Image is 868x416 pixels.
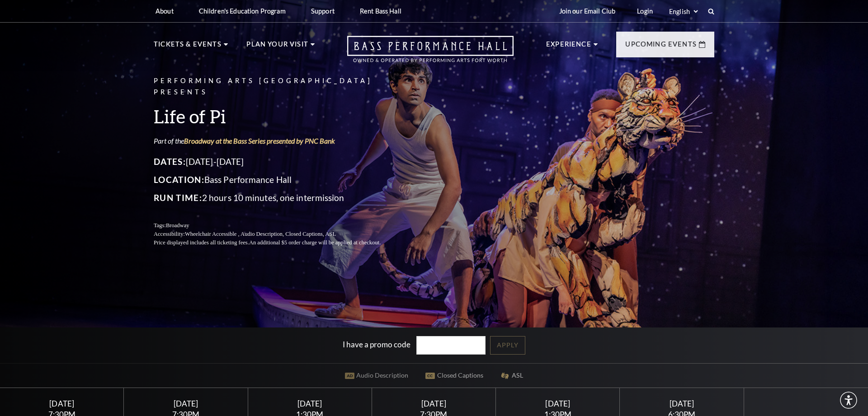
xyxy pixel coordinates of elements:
p: Tags: [154,221,402,230]
p: Upcoming Events [625,39,697,55]
p: Tickets & Events [154,39,222,55]
p: [DATE]-[DATE] [154,154,402,169]
p: 2 hours 10 minutes, one intermission [154,191,402,205]
span: Dates: [154,156,186,167]
p: Rent Bass Hall [360,7,401,15]
div: [DATE] [383,399,485,408]
div: [DATE] [11,399,113,408]
a: Broadway at the Bass Series presented by PNC Bank [184,136,335,145]
p: Support [311,7,335,15]
h3: Life of Pi [154,105,402,128]
div: [DATE] [507,399,609,408]
span: Location: [154,174,204,185]
div: [DATE] [259,399,361,408]
p: About [156,7,174,15]
p: Performing Arts [GEOGRAPHIC_DATA] Presents [154,75,402,98]
p: Accessibility: [154,230,402,238]
div: [DATE] [135,399,237,408]
p: Bass Performance Hall [154,173,402,187]
p: Children's Education Program [199,7,286,15]
span: An additional $5 order charge will be applied at checkout. [249,239,381,246]
span: Wheelchair Accessible , Audio Description, Closed Captions, ASL [185,231,336,237]
span: Broadway [166,222,189,229]
select: Select: [667,7,699,16]
p: Experience [546,39,591,55]
div: [DATE] [631,399,733,408]
span: Run Time: [154,192,202,203]
p: Plan Your Visit [246,39,308,55]
p: Price displayed includes all ticketing fees. [154,238,402,247]
label: I have a promo code [343,340,410,349]
p: Part of the [154,136,402,146]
